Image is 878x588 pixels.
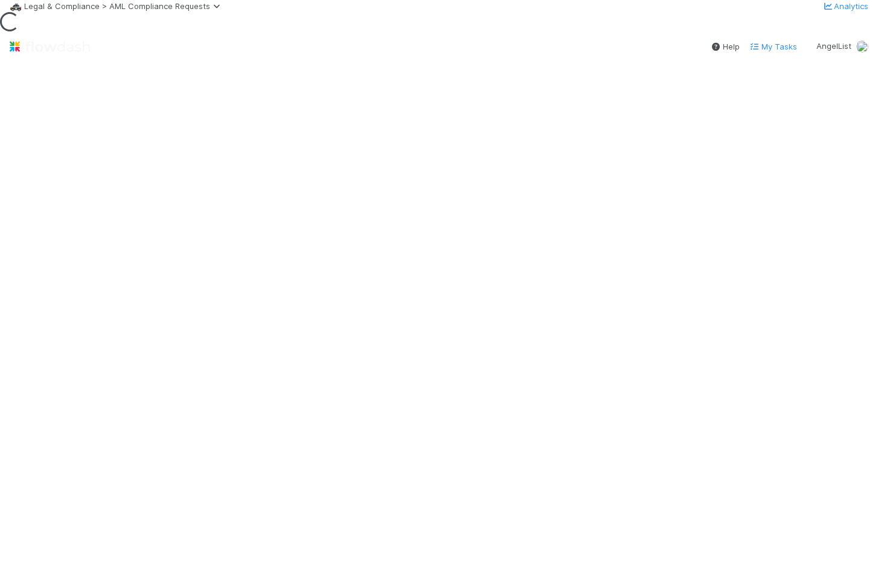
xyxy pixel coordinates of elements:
[10,36,90,57] img: logo-inverted-e16ddd16eac7371096b0.svg
[749,40,797,53] a: My Tasks
[24,1,225,11] span: Legal & Compliance > AML Compliance Requests
[822,1,868,11] a: Analytics
[10,1,22,11] span: 🚓
[816,41,851,51] span: AngelList
[856,40,868,53] img: avatar_7d83f73c-397d-4044-baf2-bb2da42e298f.png
[749,42,797,51] span: My Tasks
[711,40,740,53] div: Help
